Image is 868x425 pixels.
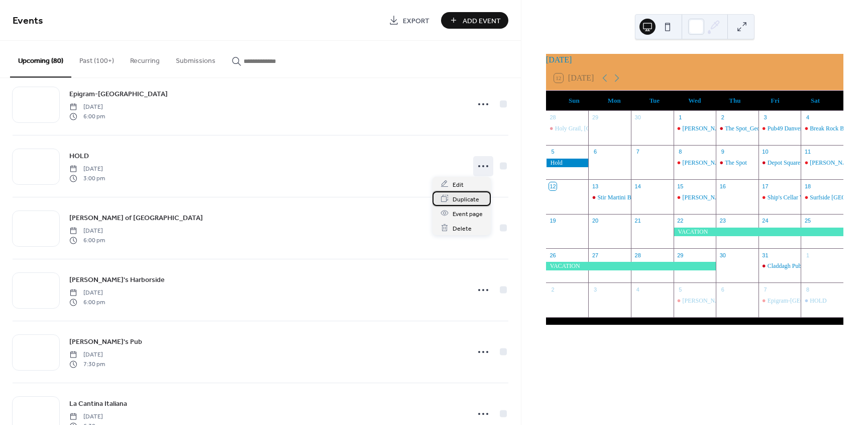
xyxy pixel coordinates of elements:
[758,159,801,167] div: Depot Square Gazebo Hampton NH
[381,12,437,29] a: Export
[762,182,769,190] div: 17
[546,54,843,66] div: [DATE]
[755,91,795,111] div: Fri
[549,251,557,259] div: 26
[69,150,89,162] a: HOLD
[463,16,501,26] span: Add Event
[597,193,663,202] div: Stir Martini Bar & Kitchen
[804,286,811,293] div: 8
[768,124,805,133] div: Pub49 Danvers
[719,251,726,259] div: 30
[762,251,769,259] div: 31
[69,112,105,121] span: 6:00 pm
[674,228,843,236] div: VACATION
[674,124,716,133] div: O'Neill's of Salem
[549,114,557,121] div: 28
[768,193,822,202] div: Ship's Cellar York ME
[675,91,715,111] div: Wed
[69,227,105,236] span: [DATE]
[69,289,105,298] span: [DATE]
[10,41,71,78] button: Upcoming (80)
[122,41,168,77] button: Recurring
[762,114,769,121] div: 3
[768,262,802,270] div: Claddagh Pub
[758,297,801,305] div: Epigram-Tyngsboro
[549,182,557,190] div: 12
[441,12,508,29] button: Add Event
[634,114,641,121] div: 30
[546,124,589,133] div: Holy Grail, Epping, NH
[594,91,634,111] div: Mon
[591,114,599,121] div: 29
[804,251,811,259] div: 1
[674,297,716,305] div: O'Neill's of Salem
[677,182,684,190] div: 15
[801,159,843,167] div: Jack's Abby_Framingham
[716,124,758,133] div: The Spot_Georgetown
[801,193,843,202] div: Surfside Salisbury Beach
[588,193,631,202] div: Stir Martini Bar & Kitchen
[549,286,557,293] div: 2
[634,251,641,259] div: 28
[69,298,105,307] span: 6:00 pm
[804,114,811,121] div: 4
[634,91,675,111] div: Tue
[634,182,641,190] div: 14
[554,91,594,111] div: Sun
[677,148,684,156] div: 8
[725,124,780,133] div: The Spot_Georgetown
[795,91,835,111] div: Sat
[801,297,843,305] div: HOLD
[591,182,599,190] div: 13
[804,217,811,225] div: 25
[69,412,105,421] span: [DATE]
[758,193,801,202] div: Ship's Cellar York ME
[69,236,105,245] span: 6:00 pm
[591,286,599,293] div: 3
[801,124,843,133] div: Break Rock Brewery_Marina Bay
[546,159,589,167] div: Hold
[549,148,557,156] div: 5
[69,89,168,100] span: Epigram-[GEOGRAPHIC_DATA]
[674,193,716,202] div: O'Neill's of Salem
[69,336,142,347] a: [PERSON_NAME]'s Pub
[719,148,726,156] div: 9
[719,286,726,293] div: 6
[69,165,105,174] span: [DATE]
[634,148,641,156] div: 7
[453,179,464,190] span: Edit
[677,217,684,225] div: 22
[683,193,800,202] div: [PERSON_NAME] of [GEOGRAPHIC_DATA]
[69,275,165,286] span: [PERSON_NAME]'s Harborside
[768,297,852,305] div: Epigram-[GEOGRAPHIC_DATA]
[69,337,142,347] span: [PERSON_NAME]'s Pub
[719,182,726,190] div: 16
[758,262,801,270] div: Claddagh Pub
[677,286,684,293] div: 5
[762,148,769,156] div: 10
[453,194,479,204] span: Duplicate
[403,16,429,26] span: Export
[634,217,641,225] div: 21
[762,286,769,293] div: 7
[804,148,811,156] div: 11
[555,124,710,133] div: Holy Grail, [GEOGRAPHIC_DATA], [GEOGRAPHIC_DATA]
[69,88,168,100] a: Epigram-[GEOGRAPHIC_DATA]
[725,159,747,167] div: The Spot
[69,151,89,162] span: HOLD
[677,251,684,259] div: 29
[591,148,599,156] div: 6
[758,124,801,133] div: Pub49 Danvers
[716,159,758,167] div: The Spot
[69,274,165,286] a: [PERSON_NAME]'s Harborside
[69,174,105,183] span: 3:00 pm
[715,91,755,111] div: Thu
[591,251,599,259] div: 27
[71,41,122,77] button: Past (100+)
[762,217,769,225] div: 24
[804,182,811,190] div: 18
[683,297,800,305] div: [PERSON_NAME] of [GEOGRAPHIC_DATA]
[546,262,716,270] div: VACATION
[719,114,726,121] div: 2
